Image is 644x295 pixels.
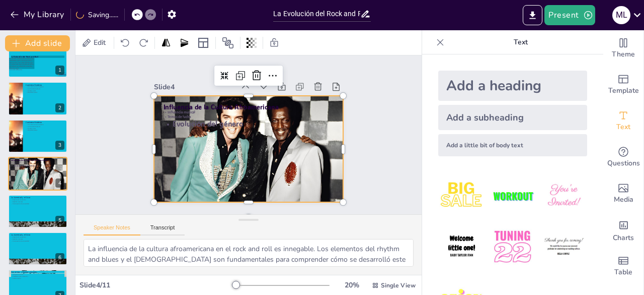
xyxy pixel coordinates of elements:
[55,66,64,75] div: 1
[11,196,64,199] p: La Juventud y el Ocio
[26,128,64,130] p: Cambio social
[616,122,630,133] span: Text
[26,91,64,93] p: Identidad juvenil
[603,103,643,139] div: Add text boxes
[603,248,643,284] div: Add a table
[55,141,64,150] div: 3
[8,120,67,153] div: 3
[489,172,536,219] img: 2.jpeg
[84,239,414,267] textarea: La influencia de la cultura afroamericana en el rock and roll es innegable. Los elementos del rhy...
[55,179,64,188] div: 4
[26,88,64,90] p: La diversidad cultural
[5,35,70,51] button: Add slide
[26,121,64,124] p: Contexto Histórico
[140,224,185,235] button: Transcript
[26,84,64,87] p: Contexto Histórico
[8,7,68,23] button: My Library
[603,30,643,67] div: Change the overall theme
[165,110,335,138] p: Evolución del género
[166,101,336,123] p: Influencia musical
[55,253,64,262] div: 6
[8,232,67,265] div: 6
[55,103,64,112] div: 2
[540,223,587,270] img: 6.jpeg
[612,6,630,24] div: M L
[11,201,64,203] p: Desafío a normas
[9,58,34,69] p: Este estudio analiza la intersección entre la identidad racial y el ocio juvenil en [GEOGRAPHIC_D...
[11,233,64,237] p: La Juventud y el Ocio
[195,35,211,51] div: Layout
[9,69,34,71] p: Generated with [URL]
[381,281,416,289] span: Single View
[603,212,643,248] div: Add charts and graphs
[84,224,140,235] button: Speaker Notes
[11,238,64,240] p: Desafío a normas
[76,10,118,20] div: Saving......
[608,85,639,96] span: Template
[11,277,64,279] p: Cambio social
[92,38,108,47] span: Edit
[448,30,593,54] p: Text
[79,280,233,290] div: Slide 4 / 11
[11,159,64,162] p: Influencia de la Cultura Afroamericana
[26,129,64,131] p: Identidad juvenil
[26,89,64,91] p: Cambio social
[544,5,595,25] button: Present
[540,172,587,219] img: 3.jpeg
[607,158,640,169] span: Questions
[438,71,587,101] div: Add a heading
[614,194,633,205] span: Media
[8,195,67,228] div: 5
[26,126,64,128] p: La diversidad cultural
[11,164,64,167] p: Evolución del género
[438,172,485,219] img: 1.jpeg
[11,161,64,163] p: Influencia musical
[8,44,67,78] div: 1
[11,237,64,239] p: Espacios de encuentro
[613,232,634,244] span: Charts
[273,7,360,21] input: Insert title
[159,72,239,90] div: Slide 4
[8,82,67,115] div: 2
[340,280,364,290] div: 20 %
[11,203,64,205] p: Construcción de comunidad
[614,267,632,278] span: Table
[603,175,643,212] div: Add images, graphics, shapes or video
[438,105,587,130] div: Add a subheading
[26,86,64,88] p: La música como resistencia
[11,271,64,274] p: Conciertos y Eventos Sociales
[55,216,64,225] div: 5
[26,124,64,126] p: La música como resistencia
[11,163,64,164] p: Temas de lucha
[489,223,536,270] img: 5.jpeg
[612,5,630,25] button: M L
[438,223,485,270] img: 4.jpeg
[11,274,64,276] p: Integración social
[603,67,643,103] div: Add ready made slides
[166,105,335,128] p: Temas de lucha
[523,5,542,25] button: Export to PowerPoint
[222,37,234,49] span: Position
[8,157,67,190] div: 4
[612,49,635,60] span: Theme
[11,276,64,278] p: Plataforma de interacción
[167,94,337,121] p: Influencia de la Cultura Afroamericana
[603,139,643,175] div: Get real-time input from your audience
[11,199,64,201] p: Espacios de encuentro
[11,240,64,242] p: Construcción de comunidad
[438,134,587,156] div: Add a little bit of body text
[11,55,38,58] strong: La Evolución del Rock and Roll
